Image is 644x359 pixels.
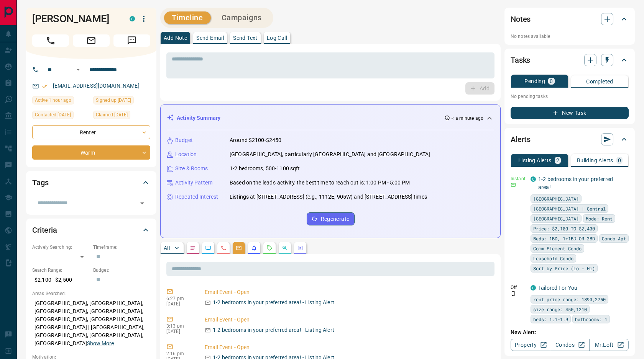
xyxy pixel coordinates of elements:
[533,225,595,232] span: Price: $2,100 TO $2,400
[511,13,531,25] h2: Notes
[518,158,552,163] p: Listing Alerts
[230,193,427,201] p: Listings at [STREET_ADDRESS] (e.g., 1112E, 905W) and [STREET_ADDRESS] times
[511,107,629,119] button: New Task
[556,158,559,163] p: 2
[74,65,83,74] button: Open
[511,10,629,28] div: Notes
[32,34,69,47] span: Call
[32,13,118,25] h1: [PERSON_NAME]
[164,245,170,251] p: All
[32,267,89,274] p: Search Range:
[538,285,577,291] a: Tailored For You
[511,54,530,66] h2: Tasks
[93,111,150,121] div: Fri Sep 05 2025
[511,182,516,188] svg: Email
[32,145,150,160] div: Warm
[602,235,626,242] span: Condo Apt
[586,215,613,222] span: Mode: Rent
[42,83,48,89] svg: Email Verified
[282,245,288,251] svg: Opportunities
[175,136,193,144] p: Budget
[524,78,545,84] p: Pending
[205,343,491,351] p: Email Event - Open
[35,96,71,104] span: Active 1 hour ago
[230,150,430,158] p: [GEOGRAPHIC_DATA], particularly [GEOGRAPHIC_DATA] and [GEOGRAPHIC_DATA]
[32,274,89,286] p: $2,100 - $2,500
[297,245,303,251] svg: Agent Actions
[586,79,613,84] p: Completed
[533,205,606,212] span: [GEOGRAPHIC_DATA] | Central
[130,16,135,21] div: condos.ca
[32,96,89,107] div: Thu Sep 11 2025
[32,290,150,297] p: Areas Searched:
[531,285,536,290] div: condos.ca
[267,35,287,41] p: Log Call
[87,339,114,348] button: Show More
[452,115,483,122] p: < a minute ago
[511,291,516,296] svg: Push Notification Only
[533,215,579,222] span: [GEOGRAPHIC_DATA]
[511,130,629,148] div: Alerts
[164,11,211,24] button: Timeline
[32,111,89,121] div: Fri Sep 05 2025
[511,33,629,40] p: No notes available
[53,83,140,89] a: [EMAIL_ADDRESS][DOMAIN_NAME]
[236,245,242,251] svg: Emails
[230,136,281,144] p: Around $2100-$2450
[220,245,227,251] svg: Calls
[196,35,224,41] p: Send Email
[166,301,193,307] p: [DATE]
[166,329,193,334] p: [DATE]
[32,224,57,236] h2: Criteria
[164,35,187,41] p: Add Note
[166,323,193,329] p: 3:13 pm
[230,165,300,173] p: 1-2 bedrooms, 500-1100 sqft
[32,176,48,189] h2: Tags
[511,175,526,182] p: Instant
[531,176,536,182] div: condos.ca
[32,297,150,350] p: [GEOGRAPHIC_DATA], [GEOGRAPHIC_DATA], [GEOGRAPHIC_DATA], [GEOGRAPHIC_DATA], [GEOGRAPHIC_DATA], [G...
[533,264,595,272] span: Sort by Price (Lo - Hi)
[511,284,526,291] p: Off
[533,305,587,313] span: size range: 450,1210
[175,193,218,201] p: Repeated Interest
[307,212,355,225] button: Regenerate
[233,35,258,41] p: Send Text
[533,235,595,242] span: Beds: 1BD, 1+1BD OR 2BD
[533,315,568,323] span: beds: 1.1-1.9
[93,96,150,107] div: Thu Sep 04 2025
[266,245,273,251] svg: Requests
[511,328,629,336] p: New Alert:
[175,179,213,187] p: Activity Pattern
[205,288,491,296] p: Email Event - Open
[618,158,621,163] p: 0
[35,111,71,119] span: Contacted [DATE]
[511,133,531,145] h2: Alerts
[96,111,128,119] span: Claimed [DATE]
[575,315,607,323] span: bathrooms: 1
[32,244,89,251] p: Actively Searching:
[511,91,629,102] p: No pending tasks
[167,111,494,125] div: Activity Summary< a minute ago
[511,51,629,69] div: Tasks
[32,221,150,239] div: Criteria
[589,339,629,351] a: Mr.Loft
[213,299,334,307] p: 1-2 bedrooms in your preferred area! - Listing Alert
[190,245,196,251] svg: Notes
[533,295,606,303] span: rent price range: 1890,2750
[96,96,131,104] span: Signed up [DATE]
[205,316,491,324] p: Email Event - Open
[230,179,410,187] p: Based on the lead's activity, the best time to reach out is: 1:00 PM - 5:00 PM
[177,114,220,122] p: Activity Summary
[32,125,150,139] div: Renter
[214,11,269,24] button: Campaigns
[73,34,110,47] span: Email
[251,245,257,251] svg: Listing Alerts
[533,195,579,202] span: [GEOGRAPHIC_DATA]
[113,34,150,47] span: Message
[93,244,150,251] p: Timeframe:
[175,165,208,173] p: Size & Rooms
[93,267,150,274] p: Budget:
[137,198,148,209] button: Open
[205,245,211,251] svg: Lead Browsing Activity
